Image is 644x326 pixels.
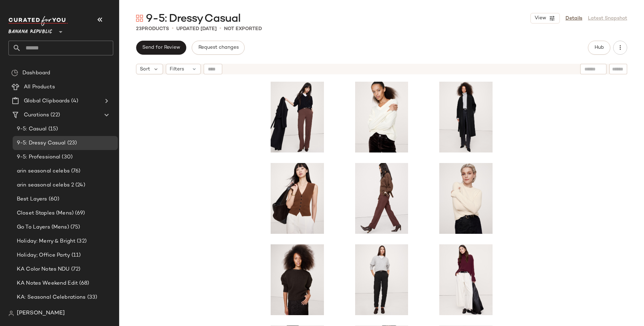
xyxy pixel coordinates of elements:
span: (60) [47,195,60,203]
button: View [530,13,560,23]
span: (4) [70,97,78,105]
span: Closet Staples (Mens) [17,209,74,217]
span: (69) [74,209,85,217]
span: Sort [140,66,150,73]
span: 9-5: Professional [17,153,60,161]
button: Request changes [192,41,244,55]
div: Products [136,25,169,33]
img: cn60462536.jpg [262,163,333,234]
span: (30) [60,153,73,161]
span: Send for Review [142,45,180,50]
img: cn60585120.jpg [346,163,417,234]
img: svg%3e [8,311,14,316]
span: 9-5: Dressy Casual [146,12,240,26]
span: arin seasonal celebs [17,167,70,175]
span: • [172,25,174,33]
img: cfy_white_logo.C9jOOHJF.svg [8,16,68,26]
span: arin seasonal celebs 2 [17,181,74,189]
span: (68) [78,279,89,287]
p: updated [DATE] [176,25,217,33]
a: Details [565,15,582,22]
span: (11) [70,251,81,259]
span: Banana Republic [8,24,52,36]
span: KA Notes Weekend Edit [17,279,78,287]
span: (22) [49,111,60,119]
span: (76) [70,167,81,175]
span: (32) [75,237,87,245]
span: Holiday; Office Party [17,251,70,259]
span: (24) [74,181,85,189]
img: cn60595316.jpg [431,244,501,315]
span: Best Layers [17,195,47,203]
img: svg%3e [11,69,18,76]
span: 9-5: Casual [17,125,47,133]
span: KA Color Notes NDU [17,265,70,273]
img: cn56997603.jpg [431,163,501,234]
span: 23 [136,26,142,32]
span: Global Clipboards [24,97,70,105]
span: Dashboard [22,69,50,77]
img: cn60558178.jpg [346,82,417,152]
img: cn60585071.jpg [262,82,333,152]
span: (72) [70,265,81,273]
span: 9-5: Dressy Casual [17,139,66,147]
span: (15) [47,125,58,133]
span: View [534,15,546,21]
span: KA: Seasonal Celebrations [17,293,86,301]
span: [PERSON_NAME] [17,309,65,318]
img: cn57940113.jpg [346,244,417,315]
span: • [219,25,221,33]
span: Holiday: Merry & Bright [17,237,75,245]
span: (75) [69,223,80,231]
button: Send for Review [136,41,186,55]
span: Request changes [198,45,238,50]
button: Hub [588,41,610,55]
img: svg%3e [136,15,143,22]
span: All Products [24,83,55,91]
span: Go To Layers (Mens) [17,223,69,231]
p: Not Exported [224,25,262,33]
span: (33) [86,293,97,301]
span: Hub [594,45,604,50]
span: Filters [170,66,184,73]
span: Curations [24,111,49,119]
span: (23) [66,139,77,147]
img: cn60237855.jpg [262,244,333,315]
img: cn60237758.jpg [431,82,501,152]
